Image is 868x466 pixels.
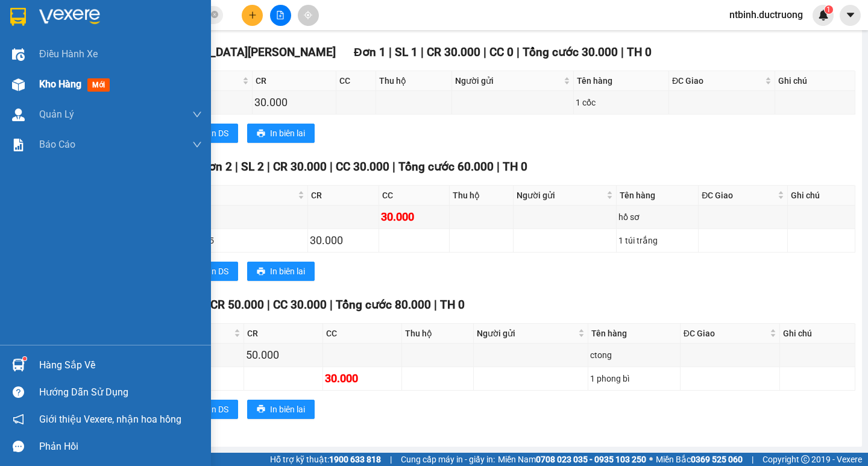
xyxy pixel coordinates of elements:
[672,74,763,87] span: ĐC Giao
[273,298,327,312] span: CC 30.000
[10,8,26,26] img: logo-vxr
[336,71,376,91] th: CC
[12,48,25,61] img: warehouse-icon
[211,10,218,21] span: close-circle
[434,298,437,312] span: |
[627,45,652,59] span: TH 0
[304,11,312,19] span: aim
[242,5,263,26] button: plus
[39,78,81,90] span: Kho hàng
[247,124,315,143] button: printerIn biên lai
[656,453,743,466] span: Miền Bắc
[39,383,202,401] div: Hướng dẫn sử dụng
[270,265,305,278] span: In biên lai
[270,5,291,26] button: file-add
[402,324,474,344] th: Thu hộ
[590,348,678,362] div: ctong
[253,71,337,91] th: CR
[401,453,495,466] span: Cung cấp máy in - giấy in:
[329,455,381,464] strong: 1900 633 818
[788,186,855,206] th: Ghi chú
[775,71,855,91] th: Ghi chú
[248,11,257,19] span: plus
[477,327,576,340] span: Người gửi
[247,262,315,281] button: printerIn biên lai
[455,74,562,87] span: Người gửi
[389,45,392,59] span: |
[574,71,669,91] th: Tên hàng
[390,453,392,466] span: |
[702,189,775,202] span: ĐC Giao
[247,400,315,419] button: printerIn biên lai
[23,357,27,361] sup: 1
[840,5,861,26] button: caret-down
[270,127,305,140] span: In biên lai
[257,129,265,139] span: printer
[618,210,696,224] div: hồ sơ
[392,160,395,174] span: |
[35,31,38,41] span: -
[270,403,305,416] span: In biên lai
[536,455,646,464] strong: 0708 023 035 - 0935 103 250
[523,45,618,59] span: Tổng cước 30.000
[330,298,333,312] span: |
[267,298,270,312] span: |
[276,11,285,19] span: file-add
[211,11,218,18] span: close-circle
[379,186,450,206] th: CC
[826,5,831,14] span: 1
[39,107,74,122] span: Quản Lý
[649,457,653,462] span: ⚪️
[336,298,431,312] span: Tổng cước 80.000
[376,71,452,91] th: Thu hộ
[720,7,813,22] span: ntbinh.ductruong
[192,110,202,119] span: down
[186,124,238,143] button: printerIn DS
[310,232,376,249] div: 30.000
[517,189,604,202] span: Người gửi
[780,324,855,344] th: Ghi chú
[621,45,624,59] span: |
[9,49,22,58] span: Gửi
[590,372,678,385] div: 1 phong bì
[39,356,202,374] div: Hàng sắp về
[13,441,24,452] span: message
[257,405,265,414] span: printer
[273,160,327,174] span: CR 30.000
[588,324,680,344] th: Tên hàng
[26,7,156,16] strong: CÔNG TY VẬN TẢI ĐỨC TRƯỞNG
[354,45,386,59] span: Đơn 1
[40,81,94,92] span: 0986260369
[39,412,181,427] span: Giới thiệu Vexere, nhận hoa hồng
[186,262,238,281] button: printerIn DS
[323,324,402,344] th: CC
[395,45,418,59] span: SL 1
[336,160,389,174] span: CC 30.000
[39,46,98,61] span: Điều hành xe
[270,453,381,466] span: Hỗ trợ kỹ thuật:
[617,186,699,206] th: Tên hàng
[618,234,696,247] div: 1 túi trắng
[12,78,25,91] img: warehouse-icon
[13,414,24,425] span: notification
[257,267,265,277] span: printer
[35,43,148,75] span: 14 [PERSON_NAME], [PERSON_NAME]
[13,386,24,398] span: question-circle
[845,10,856,20] span: caret-down
[684,327,767,340] span: ĐC Giao
[398,160,494,174] span: Tổng cước 60.000
[818,10,829,20] img: icon-new-feature
[210,298,264,312] span: CR 50.000
[186,400,238,419] button: printerIn DS
[254,94,335,111] div: 30.000
[39,137,75,152] span: Báo cáo
[308,186,379,206] th: CR
[87,78,110,92] span: mới
[209,127,228,140] span: In DS
[576,96,667,109] div: 1 cốc
[37,81,94,92] span: -
[691,455,743,464] strong: 0369 525 060
[825,5,833,14] sup: 1
[244,324,323,344] th: CR
[12,359,25,371] img: warehouse-icon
